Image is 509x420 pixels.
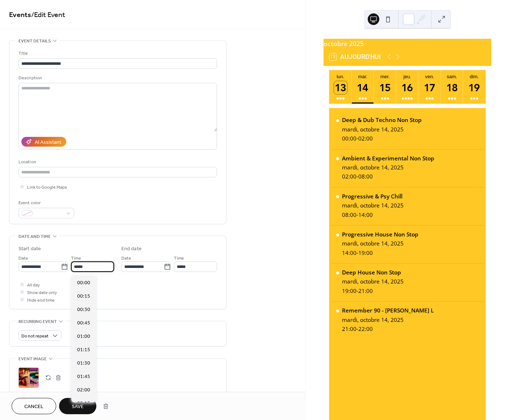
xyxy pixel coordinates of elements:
span: Link to Google Maps [27,184,67,191]
div: AI Assistant [35,139,61,146]
button: AI Assistant [21,137,66,147]
span: 00:00 [342,135,356,142]
div: mardi, octobre 14, 2025 [342,240,418,247]
div: Deep & Dub Techno Non Stop [342,116,422,124]
span: 01:45 [77,373,90,381]
span: 00:00 [77,279,90,287]
span: Show date only [27,289,57,297]
span: Save [72,403,84,411]
button: sam.18 [441,70,463,104]
span: Do not repeat [21,332,49,340]
div: octobre 2025 [324,39,491,48]
button: mer.15 [374,70,396,104]
span: 00:45 [77,319,90,327]
div: mar. [354,74,372,79]
span: Recurring event [18,318,57,325]
span: 02:00 [342,173,356,180]
span: - [356,135,358,142]
div: Description [18,74,216,82]
div: 16 [401,81,414,94]
div: 18 [446,81,459,94]
div: Remember 90 - [PERSON_NAME] L [342,307,434,314]
span: Cancel [24,403,43,411]
div: Title [18,50,216,57]
div: mardi, octobre 14, 2025 [342,316,434,324]
div: Progressive House Non Stop [342,231,418,238]
span: Time [71,255,81,262]
a: Events [9,8,31,22]
span: - [356,211,358,219]
span: 08:00 [342,211,356,219]
span: 00:30 [77,306,90,314]
button: ven.17 [418,70,441,104]
div: Ambient & Experimental Non Stop [342,155,434,162]
div: Event color [18,199,73,207]
div: mardi, octobre 14, 2025 [342,164,434,171]
div: 14 [356,81,369,94]
div: 13 [334,81,347,94]
span: 14:00 [358,211,373,219]
span: 01:15 [77,346,90,354]
div: mardi, octobre 14, 2025 [342,202,404,209]
span: - [356,173,358,180]
span: 14:00 [342,249,356,257]
div: mardi, octobre 14, 2025 [342,126,422,133]
div: 15 [379,81,392,94]
div: End date [121,245,142,253]
div: mardi, octobre 14, 2025 [342,278,404,285]
div: Deep House Non Stop [342,269,404,276]
span: 19:00 [342,287,356,295]
span: Date [18,255,28,262]
span: Hide end time [27,297,55,304]
button: 13Aujourd'hui [327,51,383,62]
div: Progressive & Psy Chill [342,193,404,200]
span: 00:15 [77,293,90,300]
button: lun.13 [329,70,352,104]
div: lun. [331,74,350,79]
div: sam. [443,74,461,79]
button: mar.14 [352,70,374,104]
span: - [356,249,358,257]
div: ; [18,367,39,388]
span: 02:00 [358,135,373,142]
button: jeu.16 [396,70,419,104]
span: - [356,325,358,333]
span: Event details [18,37,51,45]
span: 01:00 [77,333,90,340]
span: - [356,287,358,295]
button: Save [59,398,96,414]
span: 01:30 [77,360,90,367]
button: dim.19 [463,70,485,104]
span: / Edit Event [31,8,65,22]
div: dim. [465,74,483,79]
span: All day [27,281,40,289]
span: Event image [18,355,47,363]
span: 22:00 [358,325,373,333]
div: jeu. [399,74,417,79]
div: Location [18,158,216,166]
span: 19:00 [358,249,373,257]
span: 21:00 [342,325,356,333]
div: 19 [468,81,481,94]
span: 02:15 [77,400,90,407]
div: mer. [376,74,394,79]
div: 17 [423,81,436,94]
span: 08:00 [358,173,373,180]
span: Date and time [18,233,51,240]
button: Cancel [12,398,56,414]
span: Time [174,255,184,262]
span: 02:00 [77,386,90,394]
span: 21:00 [358,287,373,295]
div: Start date [18,245,41,253]
span: Date [121,255,131,262]
div: ven. [421,74,439,79]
